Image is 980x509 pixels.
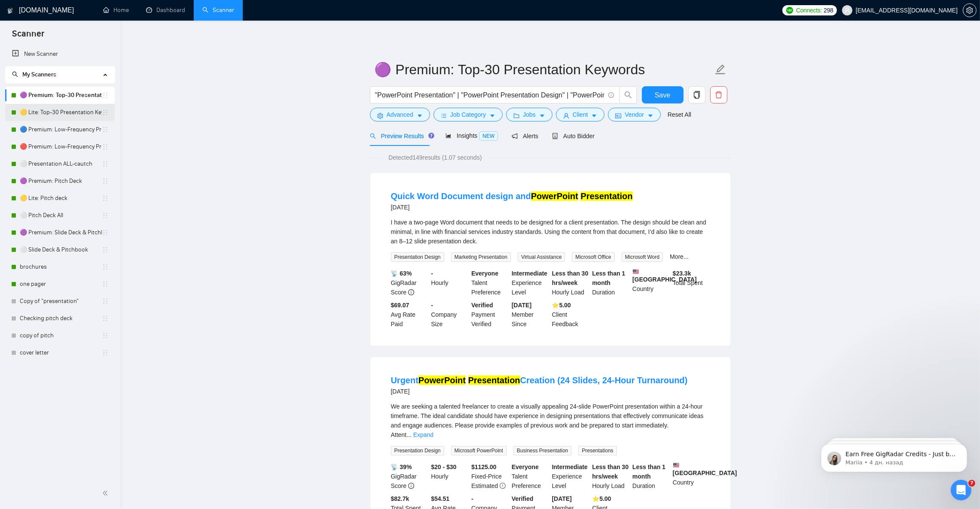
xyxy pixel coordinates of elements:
span: holder [102,178,109,185]
li: 🔴 Premium: Low-Frequency Presentations [5,138,115,155]
span: Marketing Presentation [451,252,511,262]
span: edit [715,64,726,75]
a: Reset All [668,110,691,119]
li: ⚪ Slide Deck & Pitchbook [5,241,115,258]
span: Microsoft PowerPoint [451,446,507,455]
li: 🟡 Lite: Pitch deck [5,190,115,207]
span: Microsoft Office [572,252,614,262]
span: search [12,71,18,77]
a: ⚪ Presentation ALL-cautch [20,155,102,173]
span: Vendor [625,110,644,119]
input: Scanner name... [375,59,713,80]
span: Presentation Design [391,446,444,455]
a: brochures [20,258,102,276]
span: robot [552,133,558,139]
b: $ 23.3k [673,270,691,277]
div: Duration [590,269,631,297]
span: holder [102,229,109,236]
span: holder [102,195,109,202]
button: Save [642,86,684,103]
li: New Scanner [5,45,115,63]
span: ... [406,431,412,438]
div: Experience Level [550,462,591,491]
b: 📡 39% [391,464,412,470]
span: Job Category [450,110,486,119]
span: delete [711,91,727,99]
span: Business Presentation [513,446,571,455]
span: holder [102,281,109,288]
span: Presentations [578,446,617,455]
span: folder [513,112,519,119]
b: [GEOGRAPHIC_DATA] [632,269,697,283]
a: 🟣 Premium: Top-30 Presentation Keywords [20,87,102,104]
span: Save [655,90,670,100]
li: one pager [5,276,115,293]
a: searchScanner [202,6,234,14]
mark: Presentation [580,191,632,201]
mark: PowerPoint [418,376,466,385]
span: Advanced [387,110,413,119]
span: Jobs [523,110,536,119]
span: search [620,91,636,99]
a: ⚪ Pitch Deck All [20,207,102,224]
img: upwork-logo.png [786,7,793,14]
button: search [620,86,637,103]
b: [GEOGRAPHIC_DATA] [673,462,737,476]
b: Less than 30 hrs/week [552,270,589,286]
div: Member Since [510,300,550,329]
li: 🟣 Premium: Pitch Deck [5,173,115,190]
span: holder [102,349,109,356]
div: Experience Level [510,269,550,297]
div: I have a two-page Word document that needs to be designed for a client presentation. The design s... [391,218,710,246]
li: 🟣 Premium: Slide Deck & Pitchbook [5,224,115,241]
img: logo [7,4,13,18]
b: - [471,495,473,502]
div: Fixed-Price [470,462,510,491]
div: We are seeking a talented freelancer to create a visually appealing 24-slide PowerPoint presentat... [391,402,710,439]
a: ⚪ Slide Deck & Pitchbook [20,241,102,258]
span: Client [573,110,588,119]
b: $54.51 [431,495,449,502]
li: 🟡 Lite: Top-30 Presentation Keywords [5,104,115,121]
a: Quick Word Document design andPowerPoint Presentation [391,191,633,201]
a: Checking pitch deck [20,310,102,327]
span: Virtual Assistance [518,252,565,262]
span: idcard [615,112,621,119]
a: 🟡 Lite: Top-30 Presentation Keywords [20,104,102,121]
span: Insights [446,132,498,139]
span: exclamation-circle [500,483,506,489]
span: search [370,133,376,139]
b: [DATE] [512,302,531,309]
b: Less than 30 hrs/week [592,464,629,480]
li: 🟣 Premium: Top-30 Presentation Keywords [5,87,115,104]
span: notification [512,133,518,139]
span: Detected 149 results (1.07 seconds) [382,153,488,162]
b: Verified [512,495,534,502]
li: brochures [5,258,115,276]
span: copy [689,91,705,99]
a: Expand [413,431,434,438]
div: Company Size [429,300,470,329]
div: Hourly Load [550,269,591,297]
button: userClientcaret-down [556,108,605,121]
a: one pager [20,276,102,293]
span: Microsoft Word [622,252,663,262]
b: ⭐️ 5.00 [552,302,571,309]
b: Less than 1 month [632,464,666,480]
a: UrgentPowerPoint PresentationCreation (24 Slides, 24-Hour Turnaround) [391,376,688,385]
span: info-circle [408,289,414,295]
span: holder [102,332,109,339]
b: 📡 63% [391,270,412,277]
span: My Scanners [12,71,56,78]
div: Talent Preference [510,462,550,491]
span: setting [963,7,976,14]
b: $ 1125.00 [471,464,496,470]
span: user [563,112,569,119]
span: Alerts [512,133,538,139]
span: caret-down [539,112,545,119]
li: ⚪ Pitch Deck All [5,207,115,224]
span: bars [441,112,447,119]
span: Presentation Design [391,252,444,262]
div: Hourly [429,269,470,297]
